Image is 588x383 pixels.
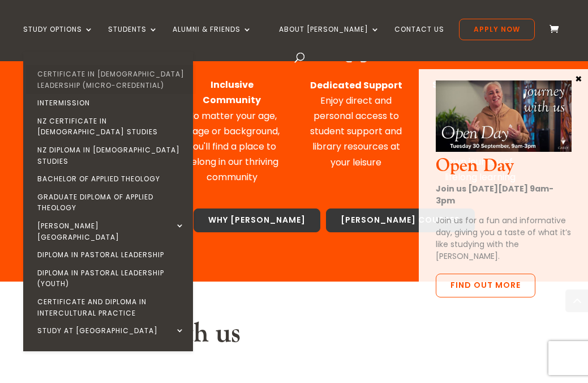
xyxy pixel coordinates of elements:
[307,78,405,170] p: Enjoy direct and personal access to student support and library resources at your leisure
[173,25,252,52] a: Alumni & Friends
[23,25,93,52] a: Study Options
[26,141,196,170] a: NZ Diploma in [DEMOGRAPHIC_DATA] Studies
[436,142,572,155] a: Open Day Oct 2025
[26,170,196,188] a: Bachelor of Applied Theology
[26,264,196,293] a: Diploma in Pastoral Leadership (Youth)
[459,19,535,40] a: Apply Now
[279,25,380,52] a: About [PERSON_NAME]
[310,79,402,92] strong: Dedicated Support
[203,78,261,107] strong: Inclusive Community
[26,112,196,141] a: NZ Certificate in [DEMOGRAPHIC_DATA] Studies
[436,80,572,152] img: Open Day Oct 2025
[26,246,196,264] a: Diploma in Pastoral Leadership
[26,65,196,94] a: Certificate in [DEMOGRAPHIC_DATA] Leadership (Micro-credential)
[26,293,196,322] a: Certificate and Diploma in Intercultural Practice
[183,77,281,185] div: Page 1
[436,155,572,182] h3: Open Day
[184,109,280,184] span: No matter your age, stage or background, you'll find a place to belong in our thriving community
[194,208,320,232] a: Why [PERSON_NAME]
[573,73,585,83] button: Close
[436,215,572,262] p: Join us for a fun and informative day, giving you a taste of what it’s like studying with the [PE...
[59,317,529,356] h2: Journey with us
[26,217,196,246] a: [PERSON_NAME][GEOGRAPHIC_DATA]
[26,188,196,217] a: Graduate Diploma of Applied Theology
[26,94,196,112] a: Intermission
[436,183,553,206] strong: Join us [DATE][DATE] 9am-3pm
[436,274,535,297] a: Find out more
[394,25,444,52] a: Contact Us
[326,208,475,232] a: [PERSON_NAME] Courses
[108,25,158,52] a: Students
[26,322,196,340] a: Study at [GEOGRAPHIC_DATA]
